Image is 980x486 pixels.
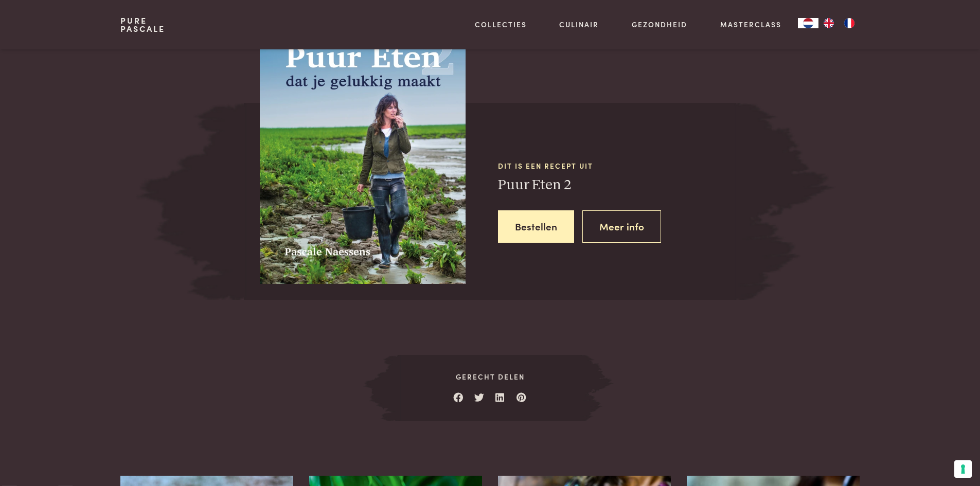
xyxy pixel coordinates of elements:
div: Language [798,18,818,28]
ul: Language list [818,18,860,28]
a: Meer info [582,210,661,243]
a: NL [798,18,818,28]
h3: Puur Eten 2 [498,176,736,194]
span: Dit is een recept uit [498,160,736,171]
a: PurePascale [120,16,165,33]
a: Collecties [475,19,527,30]
span: Gerecht delen [398,371,582,382]
a: Masterclass [720,19,781,30]
a: EN [818,18,839,28]
button: Uw voorkeuren voor toestemming voor trackingtechnologieën [954,460,972,478]
a: Bestellen [498,210,574,243]
a: FR [839,18,860,28]
a: Gezondheid [632,19,687,30]
a: Culinair [559,19,599,30]
aside: Language selected: Nederlands [798,18,860,28]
